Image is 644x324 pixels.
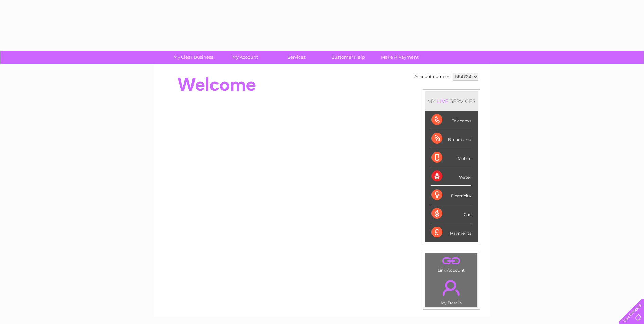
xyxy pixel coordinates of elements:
td: Link Account [425,253,478,274]
div: Electricity [431,186,471,204]
div: Water [431,167,471,186]
div: Telecoms [431,111,471,129]
a: Services [269,51,325,64]
div: MY SERVICES [425,91,478,111]
a: . [427,255,476,267]
a: Customer Help [320,51,376,64]
a: My Account [217,51,273,64]
a: Make A Payment [372,51,428,64]
div: Gas [431,204,471,223]
td: Account number [412,71,451,83]
div: Broadband [431,129,471,148]
td: My Details [425,274,478,307]
div: LIVE [436,98,450,104]
div: Payments [431,223,471,241]
a: . [427,276,476,300]
div: Mobile [431,148,471,167]
a: My Clear Business [165,51,221,64]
